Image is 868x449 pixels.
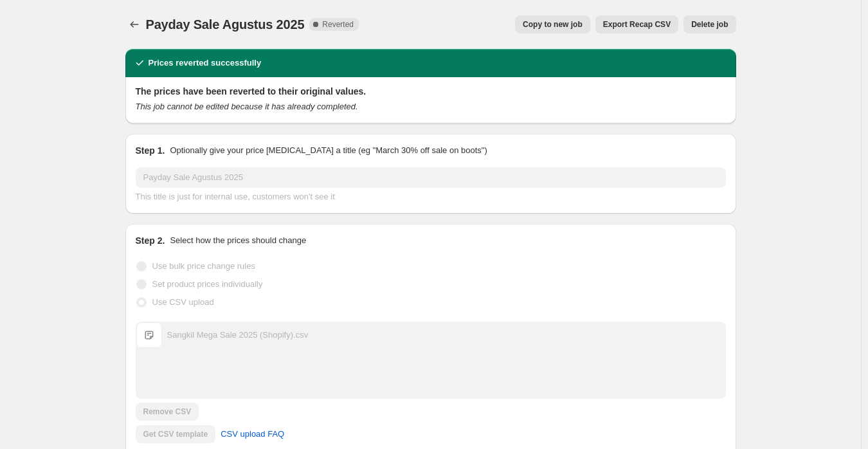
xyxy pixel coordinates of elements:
[136,167,726,188] input: 30% off holiday sale
[136,234,165,247] h2: Step 2.
[595,15,678,33] button: Export Recap CSV
[523,19,583,30] span: Copy to new job
[136,192,335,201] span: This title is just for internal use, customers won't see it
[515,15,590,33] button: Copy to new job
[136,85,726,98] h2: The prices have been reverted to their original values.
[322,19,354,30] span: Reverted
[170,234,306,247] p: Select how the prices should change
[603,19,671,30] span: Export Recap CSV
[125,15,143,33] button: Price change jobs
[152,261,255,271] span: Use bulk price change rules
[149,57,262,69] h2: Prices reverted successfully
[213,424,292,444] a: CSV upload FAQ
[136,102,358,111] i: This job cannot be edited because it has already completed.
[683,15,736,33] button: Delete job
[136,144,165,157] h2: Step 1.
[221,428,284,441] span: CSV upload FAQ
[170,144,487,157] p: Optionally give your price [MEDICAL_DATA] a title (eg "March 30% off sale on boots")
[152,279,263,289] span: Set product prices individually
[167,329,309,342] div: Sangkil Mega Sale 2025 (Shopify).csv
[146,17,305,32] span: Payday Sale Agustus 2025
[691,19,728,30] span: Delete job
[152,297,214,307] span: Use CSV upload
